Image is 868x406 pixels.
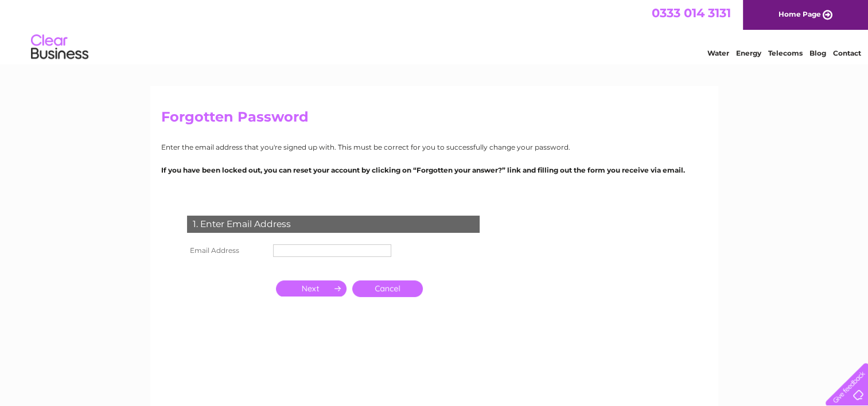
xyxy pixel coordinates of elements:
div: Clear Business is a trading name of Verastar Limited (registered in [GEOGRAPHIC_DATA] No. 3667643... [164,6,706,56]
a: Telecoms [768,49,803,57]
img: logo.png [30,30,89,65]
a: 0333 014 3131 [652,6,731,20]
a: Contact [833,49,861,57]
a: Blog [809,49,826,57]
p: Enter the email address that you're signed up with. This must be correct for you to successfully ... [161,142,707,153]
h2: Forgotten Password [161,109,707,131]
p: If you have been locked out, you can reset your account by clicking on “Forgotten your answer?” l... [161,165,707,175]
a: Energy [736,49,761,57]
a: Cancel [352,280,423,297]
th: Email Address [184,241,270,260]
div: 1. Enter Email Address [187,216,480,233]
a: Water [707,49,729,57]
